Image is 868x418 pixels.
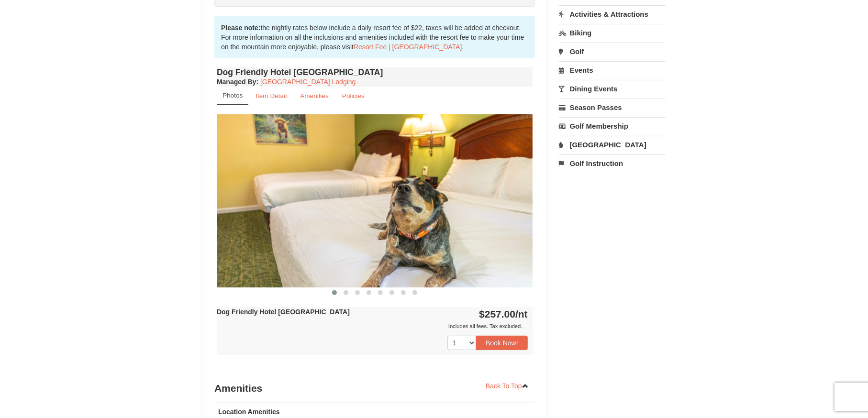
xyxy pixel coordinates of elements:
[479,379,535,393] a: Back To Top
[217,78,258,86] strong: :
[559,99,666,116] a: Season Passes
[217,114,533,287] img: 18876286-336-12a840d7.jpg
[559,24,666,42] a: Biking
[559,117,666,135] a: Golf Membership
[294,87,335,105] a: Amenities
[476,336,528,350] button: Book Now!
[559,80,666,98] a: Dining Events
[354,43,462,51] a: Resort Fee | [GEOGRAPHIC_DATA]
[559,136,666,154] a: [GEOGRAPHIC_DATA]
[217,78,256,86] span: Managed By
[515,308,528,319] span: /nt
[217,308,350,316] strong: Dog Friendly Hotel [GEOGRAPHIC_DATA]
[336,87,371,105] a: Policies
[260,78,356,86] a: [GEOGRAPHIC_DATA] Lodging
[559,43,666,60] a: Golf
[214,16,535,58] div: the nightly rates below include a daily resort fee of $22, taxes will be added at checkout. For m...
[217,321,528,331] div: Includes all fees. Tax excluded.
[218,408,280,416] strong: Location Amenities
[223,92,243,99] small: Photos
[479,308,528,319] strong: $257.00
[221,24,260,32] strong: Please note:
[559,61,666,79] a: Events
[559,154,666,172] a: Golf Instruction
[559,5,666,23] a: Activities & Attractions
[217,67,533,77] h4: Dog Friendly Hotel [GEOGRAPHIC_DATA]
[214,379,535,398] h3: Amenities
[342,92,365,99] small: Policies
[217,87,248,105] a: Photos
[300,92,329,99] small: Amenities
[256,92,287,99] small: Item Detail
[249,87,293,105] a: Item Detail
